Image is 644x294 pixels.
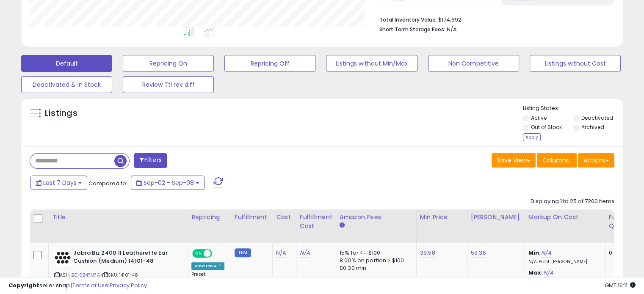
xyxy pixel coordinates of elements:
a: N/A [300,249,310,257]
h5: Listings [45,107,77,119]
a: N/A [276,249,286,257]
small: Amazon Fees. [340,222,345,229]
button: Review Ttl rev diff [123,76,214,93]
div: $0.30 min [340,264,410,272]
a: Privacy Policy [110,281,147,289]
th: The percentage added to the cost of goods (COGS) that forms the calculator for Min & Max prices. [525,209,605,243]
b: Total Inventory Value: [379,16,437,23]
div: Fulfillment [235,213,269,222]
p: N/A Profit [PERSON_NAME] [528,259,599,265]
div: ASIN: [54,249,181,289]
span: OFF [211,250,224,257]
b: Short Term Storage Fees: [379,26,445,33]
li: $174,692 [379,14,608,24]
a: 39.58 [420,249,435,257]
div: Fulfillable Quantity [609,213,638,231]
div: Markup on Cost [528,213,602,222]
div: Amazon AI * [191,262,224,270]
span: Sep-02 - Sep-08 [144,179,194,187]
span: 2025-09-16 16:11 GMT [605,281,636,289]
div: Fulfillment Cost [300,213,332,231]
a: 59.36 [471,249,486,257]
a: N/A [541,249,551,257]
button: Repricing On [123,55,214,72]
b: Jabra Biz 2400 II Leatherette Ear Cushion (Medium) 14101-48 [73,249,176,267]
button: Save View [492,153,536,168]
img: 31zbPEOctjL._SL40_.jpg [54,249,71,266]
span: Compared to: [88,179,127,187]
strong: Copyright [8,281,39,289]
div: Amazon Fees [340,213,413,222]
button: Listings without Min/Max [326,55,417,72]
label: Deactivated [581,114,613,121]
button: Repricing Off [224,55,315,72]
div: Displaying 1 to 25 of 7200 items [531,198,614,206]
div: 15% for <= $100 [340,249,410,257]
span: Columns [542,156,569,165]
div: Title [52,213,184,222]
button: Columns [537,153,577,168]
button: Sep-02 - Sep-08 [131,176,205,190]
small: FBM [235,248,251,257]
a: Terms of Use [72,281,108,289]
button: Deactivated & In Stock [21,76,112,93]
button: Last 7 Days [30,176,87,190]
div: 8.00% on portion > $100 [340,257,410,264]
span: ON [193,250,204,257]
span: N/A [447,25,457,33]
label: Archived [581,124,604,131]
button: Actions [578,153,614,168]
div: Repricing [191,213,227,222]
p: Listing States: [523,104,623,113]
label: Out of Stock [531,124,562,131]
button: Filters [134,153,167,168]
div: seller snap | | [8,282,147,290]
div: Cost [276,213,293,222]
b: Min: [528,249,541,257]
label: Active [531,114,547,121]
div: 0 [609,249,635,257]
button: Default [21,55,112,72]
div: Min Price [420,213,464,222]
span: Last 7 Days [43,179,77,187]
button: Non Competitive [428,55,519,72]
div: [PERSON_NAME] [471,213,521,222]
b: Max: [528,269,543,277]
div: Apply [523,133,541,141]
a: N/A [543,269,553,277]
button: Listings without Cost [530,55,621,72]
